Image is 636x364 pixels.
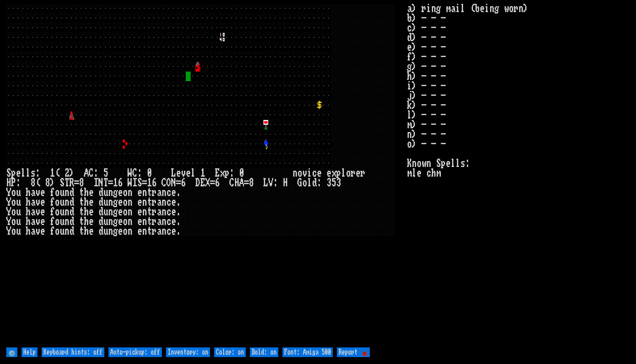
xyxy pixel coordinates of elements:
div: T [64,178,69,188]
div: u [103,217,108,226]
div: n [142,188,147,197]
div: o [123,197,128,207]
div: : [94,168,98,178]
div: f [50,197,55,207]
div: e [118,188,123,197]
div: g [113,188,118,197]
div: l [307,178,312,188]
div: n [64,197,69,207]
div: e [89,188,94,197]
div: N [98,178,103,188]
div: n [142,197,147,207]
div: r [152,226,157,236]
div: a [31,207,35,217]
div: u [60,217,64,226]
div: h [84,197,89,207]
div: 1 [113,178,118,188]
div: e [137,197,142,207]
div: e [118,217,123,226]
div: 8 [249,178,254,188]
div: 3 [326,178,331,188]
input: Auto-pickup: off [108,347,162,357]
div: . [176,188,181,197]
div: e [186,168,191,178]
div: : [35,168,40,178]
div: u [103,226,108,236]
div: g [113,217,118,226]
div: a [31,217,35,226]
div: G [297,178,302,188]
div: o [297,168,302,178]
div: Y [6,188,11,197]
div: p [225,168,229,178]
div: x [220,168,225,178]
div: t [79,197,84,207]
div: t [79,217,84,226]
div: o [123,217,128,226]
div: f [50,188,55,197]
div: H [283,178,288,188]
div: 1 [200,168,205,178]
div: Y [6,207,11,217]
div: 0 [147,168,152,178]
div: t [147,197,152,207]
div: c [166,226,171,236]
div: e [40,197,45,207]
div: r [152,207,157,217]
div: n [293,168,297,178]
div: n [162,217,166,226]
div: n [128,197,132,207]
div: e [118,226,123,236]
div: : [16,178,21,188]
div: n [108,188,113,197]
div: 8 [79,178,84,188]
div: T [103,178,108,188]
div: a [31,188,35,197]
input: Report 🐞 [337,347,370,357]
div: e [118,197,123,207]
div: e [89,226,94,236]
div: C [89,168,94,178]
div: C [132,168,137,178]
div: 6 [152,178,157,188]
div: n [142,217,147,226]
div: 6 [215,178,220,188]
div: h [84,207,89,217]
div: n [108,197,113,207]
div: n [142,207,147,217]
div: r [360,168,365,178]
div: e [326,168,331,178]
stats: a) ring mail (being worn) b) - - - c) - - - d) - - - e) - - - f) - - - g) - - - h) - - - i) - - -... [407,4,629,346]
div: h [26,188,31,197]
div: h [26,226,31,236]
div: n [142,226,147,236]
div: P [11,178,16,188]
div: . [176,217,181,226]
div: e [16,168,21,178]
div: L [263,178,268,188]
div: o [55,207,60,217]
div: S [137,178,142,188]
div: C [162,178,166,188]
div: o [346,168,351,178]
div: t [147,188,152,197]
div: e [40,217,45,226]
div: d [98,217,103,226]
div: d [98,197,103,207]
div: n [128,188,132,197]
div: u [60,197,64,207]
div: f [50,226,55,236]
div: e [40,188,45,197]
div: 3 [336,178,341,188]
div: d [312,178,317,188]
div: l [21,168,26,178]
div: R [69,178,74,188]
div: r [152,188,157,197]
div: : [273,178,278,188]
div: a [31,226,35,236]
div: r [152,197,157,207]
div: e [137,188,142,197]
div: l [341,168,346,178]
div: e [89,197,94,207]
div: p [336,168,341,178]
